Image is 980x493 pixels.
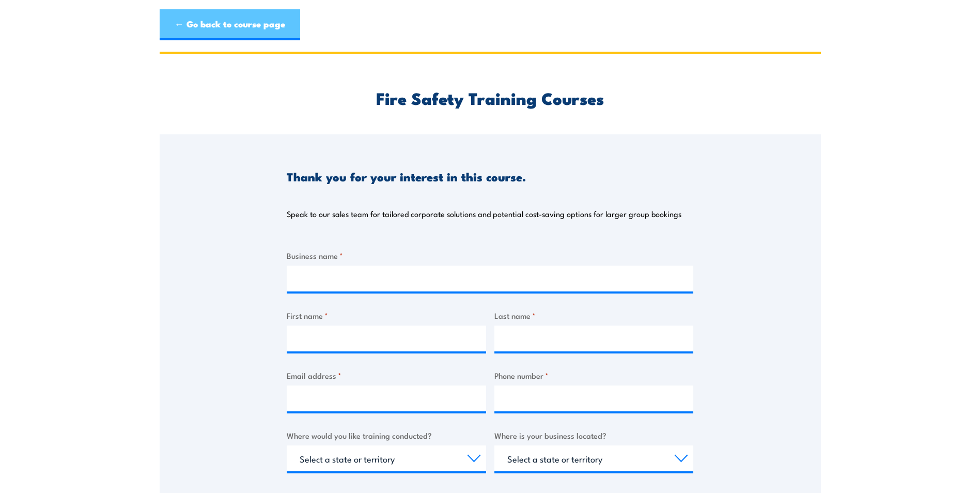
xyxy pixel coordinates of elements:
label: Where is your business located? [494,429,694,441]
h3: Thank you for your interest in this course. [287,171,526,182]
h2: Fire Safety Training Courses [287,90,693,105]
label: Phone number [494,369,694,381]
a: ← Go back to course page [160,9,300,40]
label: Business name [287,250,693,261]
label: Email address [287,369,486,381]
label: Last name [494,310,694,321]
p: Speak to our sales team for tailored corporate solutions and potential cost-saving options for la... [287,209,681,219]
label: First name [287,310,486,321]
label: Where would you like training conducted? [287,429,486,441]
